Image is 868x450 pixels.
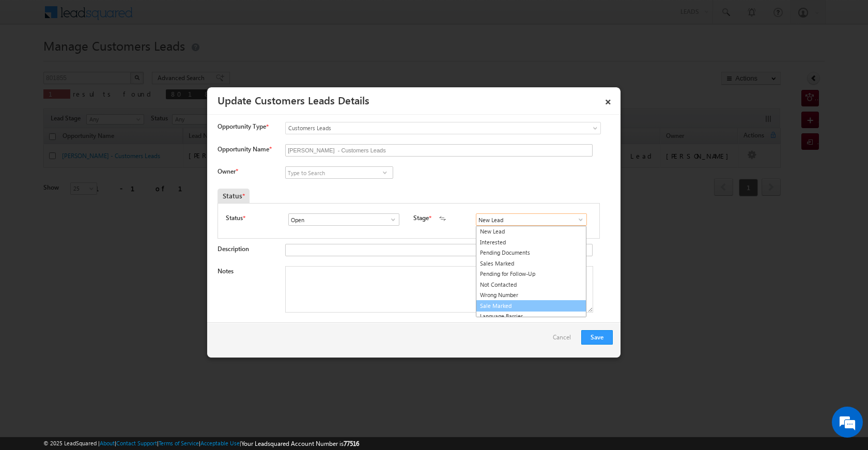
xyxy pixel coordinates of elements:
a: × [599,91,617,109]
a: Customers Leads [285,122,601,134]
div: Status [218,189,250,203]
button: Save [581,330,613,345]
input: Type to Search [285,166,393,179]
label: Owner [218,167,238,175]
input: Type to Search [476,213,587,226]
span: © 2025 LeadSquared | | | | | [43,439,359,448]
label: Status [226,213,243,223]
a: Not Contacted [476,280,586,290]
a: Show All Items [378,167,391,178]
a: Update Customers Leads Details [218,92,369,107]
a: Pending for Follow-Up [476,269,586,280]
label: Stage [413,213,429,223]
a: Sales Marked [476,258,586,269]
span: Opportunity Type [218,122,266,131]
a: About [100,440,115,446]
a: Interested [476,237,586,248]
a: Cancel [553,330,576,350]
span: Your Leadsquared Account Number is [241,440,359,447]
div: Minimize live chat window [169,5,194,30]
a: Contact Support [116,440,157,446]
img: d_60004797649_company_0_60004797649 [18,54,43,68]
input: Type to Search [288,213,399,226]
label: Notes [218,267,234,275]
a: Wrong Number [476,290,586,301]
a: New Lead [476,226,586,237]
a: Show All Items [384,214,397,225]
a: Language Barrier [476,311,586,322]
span: 77516 [344,440,359,447]
label: Description [218,245,249,253]
div: Chat with us now [54,54,174,68]
textarea: Type your message and hit 'Enter' [13,96,189,309]
a: Show All Items [571,214,584,225]
a: Terms of Service [159,440,199,446]
a: Acceptable Use [200,440,240,446]
a: Sale Marked [476,300,586,312]
em: Start Chat [141,318,188,332]
a: Pending Documents [476,247,586,258]
label: Opportunity Name [218,145,271,153]
span: Customers Leads [286,123,559,133]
